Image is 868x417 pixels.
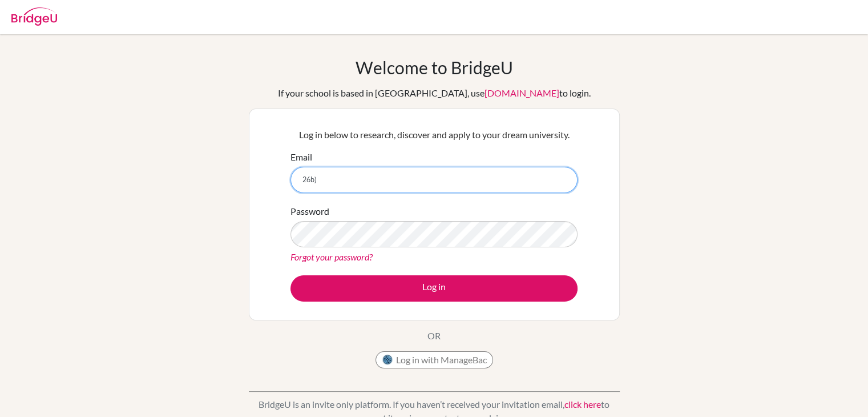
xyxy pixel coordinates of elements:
[290,275,578,302] button: Log in
[11,7,57,26] img: Bridge-U
[376,351,493,368] button: Log in with ManageBac
[356,57,513,78] h1: Welcome to BridgeU
[290,251,373,262] a: Forgot your password?
[290,128,578,142] p: Log in below to research, discover and apply to your dream university.
[485,87,559,98] a: [DOMAIN_NAME]
[564,399,601,410] a: click here
[278,86,591,100] div: If your school is based in [GEOGRAPHIC_DATA], use to login.
[427,329,441,343] p: OR
[290,205,329,218] label: Password
[290,150,312,164] label: Email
